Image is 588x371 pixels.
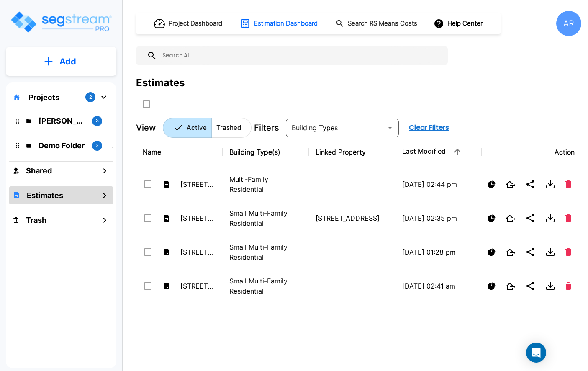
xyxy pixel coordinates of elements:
[216,123,241,133] p: Trashed
[502,245,519,259] button: Open New Tab
[180,281,216,291] p: [STREET_ADDRESS]
[254,121,279,134] p: Filters
[482,137,581,167] th: Action
[223,137,309,167] th: Building Type(s)
[39,140,85,151] p: Demo Folder
[59,55,76,68] p: Add
[143,147,216,157] div: Name
[522,176,539,193] button: Share
[562,245,575,259] button: Delete
[229,174,303,194] p: Multi-Family Residential
[163,118,252,138] div: Platform
[229,208,303,228] p: Small Multi-Family Residential
[27,190,63,201] h1: Estimates
[502,279,519,293] button: Open New Tab
[484,211,499,226] button: Show Ranges
[163,118,212,138] button: Active
[542,278,559,294] button: Download
[26,165,52,176] h1: Shared
[562,279,575,293] button: Delete
[229,276,303,296] p: Small Multi-Family Residential
[348,19,417,28] h1: Search RS Means Costs
[157,46,444,65] input: Search All
[395,137,482,167] th: Last Modified
[39,115,85,126] p: ROMO Projects
[432,15,486,31] button: Help Center
[402,179,475,189] p: [DATE] 02:44 pm
[211,118,252,138] button: Trashed
[96,117,99,124] p: 3
[254,19,318,28] h1: Estimation Dashboard
[28,92,59,103] p: Projects
[484,279,499,294] button: Show Ranges
[151,14,227,33] button: Project Dashboard
[187,123,207,133] p: Active
[237,15,322,32] button: Estimation Dashboard
[384,122,396,134] button: Open
[402,281,475,291] p: [DATE] 02:41 am
[89,94,92,101] p: 2
[484,177,499,192] button: Show Ranges
[96,142,99,149] p: 2
[180,247,216,257] p: [STREET_ADDRESS]
[332,15,422,32] button: Search RS Means Costs
[136,75,185,90] div: Estimates
[502,211,519,225] button: Open New Tab
[542,176,559,193] button: Download
[402,213,475,223] p: [DATE] 02:35 pm
[26,214,46,226] h1: Trash
[484,245,499,260] button: Show Ranges
[180,179,216,189] p: [STREET_ADDRESS]
[136,121,156,134] p: View
[522,244,539,260] button: Share
[542,244,559,260] button: Download
[402,247,475,257] p: [DATE] 01:28 pm
[180,213,216,223] p: [STREET_ADDRESS]
[406,119,452,136] button: Clear Filters
[542,210,559,227] button: Download
[6,49,116,74] button: Add
[288,122,383,134] input: Building Types
[138,96,155,113] button: SelectAll
[229,242,303,262] p: Small Multi-Family Residential
[309,137,395,167] th: Linked Property
[562,211,575,225] button: Delete
[562,177,575,191] button: Delete
[522,210,539,227] button: Share
[526,343,546,363] div: Open Intercom Messenger
[169,19,222,28] h1: Project Dashboard
[316,213,389,223] p: [STREET_ADDRESS]
[502,178,519,191] button: Open New Tab
[10,10,112,34] img: Logo
[522,278,539,294] button: Share
[556,11,581,36] div: AR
